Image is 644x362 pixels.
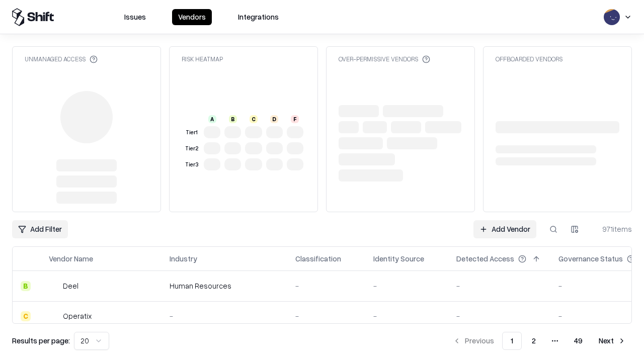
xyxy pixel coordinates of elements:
p: Results per page: [12,335,70,346]
div: Deel [63,281,78,291]
nav: pagination [447,332,632,350]
button: Integrations [232,9,285,25]
div: Detected Access [456,253,514,264]
button: Next [593,332,632,350]
div: C [250,115,258,123]
button: 1 [502,332,522,350]
div: Tier 3 [184,160,200,169]
div: - [456,281,542,291]
div: - [373,281,440,291]
div: B [21,281,31,291]
div: Over-Permissive Vendors [339,55,430,63]
div: 971 items [592,224,632,234]
button: Issues [118,9,152,25]
div: - [170,311,279,321]
div: Offboarded Vendors [496,55,562,63]
div: - [373,311,440,321]
div: C [21,311,31,321]
div: Identity Source [373,253,424,264]
img: Operatix [49,311,59,321]
a: Add Vendor [473,220,536,238]
img: Deel [49,281,59,291]
div: Vendor Name [49,253,93,264]
div: - [456,311,542,321]
div: A [208,115,216,123]
div: Tier 1 [184,128,200,137]
div: Operatix [63,311,92,321]
button: Add Filter [12,220,68,238]
div: Human Resources [170,281,279,291]
div: - [295,311,357,321]
div: D [270,115,278,123]
div: Unmanaged Access [25,55,98,63]
button: 49 [566,332,591,350]
button: 2 [524,332,544,350]
div: Tier 2 [184,144,200,153]
div: Industry [170,253,197,264]
div: - [295,281,357,291]
button: Vendors [172,9,212,25]
div: Classification [295,253,341,264]
div: B [229,115,237,123]
div: Risk Heatmap [182,55,223,63]
div: Governance Status [558,253,623,264]
div: F [291,115,299,123]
